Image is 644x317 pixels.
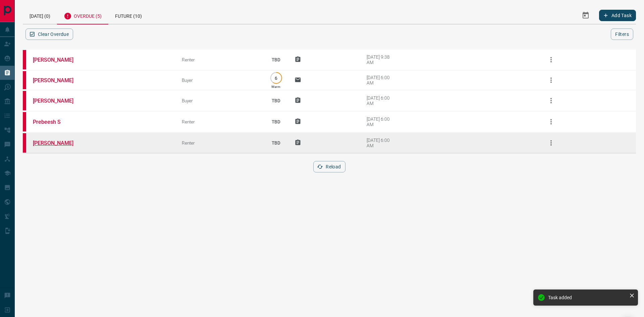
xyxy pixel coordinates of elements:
div: property.ca [23,50,26,69]
button: Reload [313,161,345,172]
p: 6 [274,75,279,81]
div: [DATE] 6:00 AM [367,95,395,106]
div: Task added [548,295,627,300]
div: property.ca [23,133,26,153]
button: Clear Overdue [25,29,73,40]
div: Future (10) [108,7,149,24]
button: Select Date Range [578,7,594,23]
div: [DATE] 9:38 AM [367,54,395,65]
a: [PERSON_NAME] [33,57,83,63]
p: TBD [268,92,284,110]
div: [DATE] 6:00 AM [367,138,395,148]
a: [PERSON_NAME] [33,98,83,104]
div: Buyer [182,98,258,103]
div: [DATE] 6:00 AM [367,116,395,127]
a: [PERSON_NAME] [33,140,83,146]
button: Add Task [599,10,636,21]
a: Prebeesh S [33,119,83,125]
a: [PERSON_NAME] [33,77,83,84]
p: Warm [271,85,280,89]
div: [DATE] 6:00 AM [367,75,395,86]
div: Renter [182,119,258,124]
div: Renter [182,140,258,146]
div: Buyer [182,77,258,83]
div: property.ca [23,91,26,110]
p: TBD [268,134,284,152]
div: property.ca [23,71,26,89]
div: [DATE] (0) [23,7,57,24]
div: Renter [182,57,258,62]
button: Filters [611,29,633,40]
div: property.ca [23,112,26,131]
p: TBD [268,51,284,69]
p: TBD [268,113,284,131]
div: Overdue (5) [57,7,108,24]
